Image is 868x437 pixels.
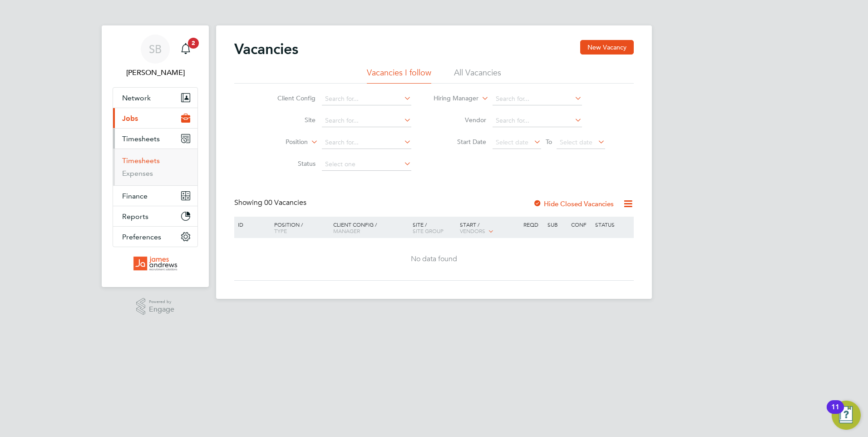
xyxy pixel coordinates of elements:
[122,156,160,165] a: Timesheets
[267,217,331,238] div: Position /
[102,25,209,287] nav: Main navigation
[410,217,458,238] div: Site /
[831,407,839,419] div: 11
[331,217,410,238] div: Client Config /
[136,298,175,315] a: Powered byEngage
[333,227,360,234] span: Manager
[543,136,555,148] span: To
[264,198,306,207] span: 00 Vacancies
[322,136,411,149] input: Search for...
[113,206,197,226] button: Reports
[322,158,411,171] input: Select one
[460,227,485,234] span: Vendors
[177,35,195,64] a: 2
[236,217,267,232] div: ID
[122,114,138,123] span: Jobs
[113,67,198,78] span: Stephanie Beer
[113,149,197,185] div: Timesheets
[322,114,411,127] input: Search for...
[113,35,198,78] a: SB[PERSON_NAME]
[493,93,582,105] input: Search for...
[367,67,431,84] li: Vacancies I follow
[113,108,197,128] button: Jobs
[256,138,308,147] label: Position
[263,116,316,124] label: Site
[569,217,592,232] div: Conf
[413,227,444,234] span: Site Group
[580,40,634,55] button: New Vacancy
[434,116,486,124] label: Vendor
[113,129,197,149] button: Timesheets
[113,256,198,271] a: Go to home page
[133,256,178,271] img: jarsolutions-logo-retina.png
[434,138,486,146] label: Start Date
[496,138,528,146] span: Select date
[234,198,308,208] div: Showing
[122,212,148,221] span: Reports
[122,233,161,241] span: Preferences
[322,93,411,105] input: Search for...
[113,227,197,247] button: Preferences
[234,40,298,58] h2: Vacancies
[832,401,861,430] button: Open Resource Center, 11 new notifications
[560,138,592,146] span: Select date
[122,192,148,200] span: Finance
[113,88,197,108] button: Network
[263,159,316,168] label: Status
[454,67,501,84] li: All Vacancies
[533,199,614,208] label: Hide Closed Vacancies
[149,43,162,55] span: SB
[149,298,174,306] span: Powered by
[263,94,316,102] label: Client Config
[122,169,153,178] a: Expenses
[458,217,521,239] div: Start /
[236,254,632,264] div: No data found
[122,94,151,102] span: Network
[122,134,160,143] span: Timesheets
[149,306,174,313] span: Engage
[113,186,197,206] button: Finance
[493,114,582,127] input: Search for...
[274,227,287,234] span: Type
[545,217,569,232] div: Sub
[521,217,545,232] div: Reqd
[188,38,199,49] span: 2
[593,217,632,232] div: Status
[426,94,478,103] label: Hiring Manager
